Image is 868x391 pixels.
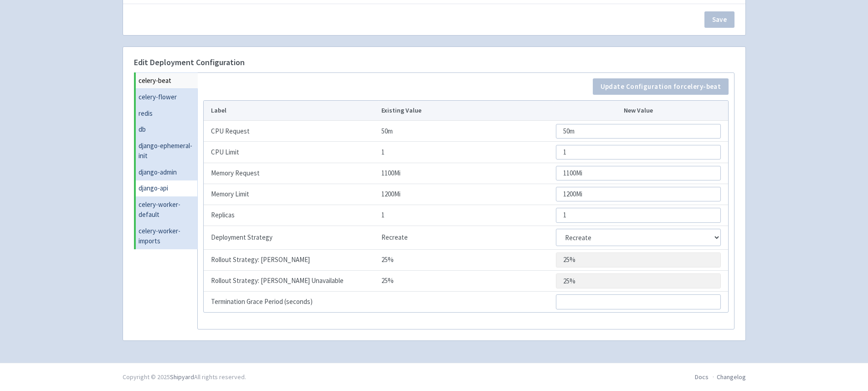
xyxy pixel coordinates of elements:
[204,249,379,270] td: Rollout Strategy: [PERSON_NAME]
[556,208,720,222] input: Replicas
[378,226,553,250] td: Recreate
[553,101,728,121] th: New Value
[717,373,746,381] a: Changelog
[136,138,198,164] a: django-ephemeral-init
[556,294,720,309] input: Termination Grace Period (seconds)
[704,11,734,28] button: Save
[593,78,728,95] button: Update Configuration forcelery-beat
[136,89,198,105] a: celery-flower
[204,163,379,184] td: Memory Request
[204,205,379,226] td: Replicas
[204,121,379,142] td: CPU Request
[378,101,553,121] th: Existing Value
[204,270,379,291] td: Rollout Strategy: [PERSON_NAME] Unavailable
[556,252,720,267] input: Rollout Strategy: Max Surge
[204,184,379,205] td: Memory Limit
[134,58,734,67] h4: Edit Deployment Configuration
[378,249,553,270] td: 25%
[378,121,553,142] td: 50m
[378,142,553,163] td: 1
[204,142,379,163] td: CPU Limit
[556,166,720,180] input: Memory Request
[204,226,379,250] td: Deployment Strategy
[556,124,720,139] input: CPU Request
[695,373,709,381] a: Docs
[204,101,379,121] th: Label
[136,223,198,249] a: celery-worker-imports
[136,180,198,196] a: django-api
[136,164,198,180] a: django-admin
[378,205,553,226] td: 1
[136,196,198,223] a: celery-worker-default
[123,372,246,382] div: Copyright © 2025 All rights reserved.
[170,373,194,381] a: Shipyard
[556,187,720,201] input: Memory Limit
[556,145,720,159] input: CPU Limit
[136,72,198,89] a: celery-beat
[136,121,198,138] a: db
[378,270,553,291] td: 25%
[556,273,720,288] input: Rollout Strategy: Max Unavailable
[378,163,553,184] td: 1100Mi
[378,184,553,205] td: 1200Mi
[204,292,379,313] td: Termination Grace Period (seconds)
[136,105,198,122] a: redis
